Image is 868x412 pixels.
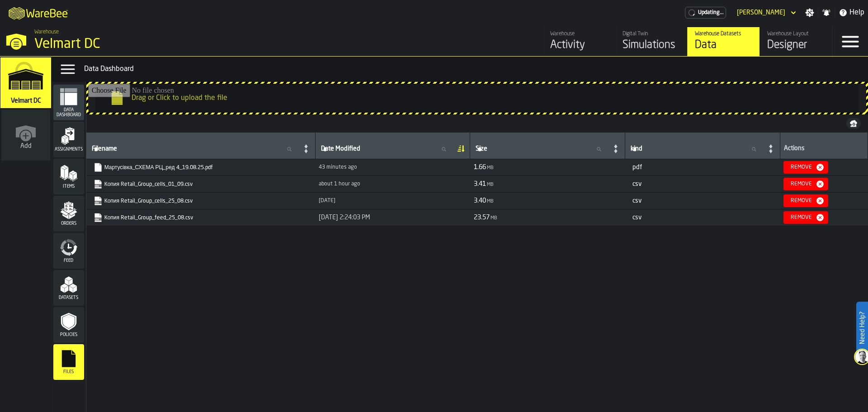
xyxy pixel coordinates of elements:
span: Копия Retail_Group_feed_25_08.csv [92,211,310,224]
div: Remove [787,214,816,221]
span: [DATE] 2:24:03 PM [319,214,370,221]
div: Actions [784,145,864,154]
div: Data Dashboard [84,64,864,75]
span: Data Dashboard [53,108,84,118]
a: link-to-/wh/new [1,110,50,162]
span: Help [849,7,864,18]
span: MB [487,182,494,187]
span: Updating... [698,9,724,16]
a: link-to-/wh/i/f27944ef-e44e-4cb8-aca8-30c52093261f/pricing/ [685,7,726,19]
input: Drag or Click to upload the file [88,84,866,113]
a: link-to-https://drive.app.warebee.com/f27944ef-e44e-4cb8-aca8-30c52093261f/file_storage/%D0%9A%D0... [94,180,306,189]
span: Files [53,369,84,374]
span: label [631,145,642,152]
span: 23.57 [474,214,490,221]
span: Feed [53,258,84,263]
button: button-Remove [783,194,828,207]
button: button- [846,118,861,129]
div: DropdownMenuValue-Anton Hikal [733,7,798,18]
span: csv [632,214,642,221]
span: Add [20,142,32,150]
a: link-to-/wh/i/f27944ef-e44e-4cb8-aca8-30c52093261f/simulations [615,27,687,56]
button: button-Remove [783,178,828,190]
div: Warehouse [550,31,608,37]
span: 3.41 [474,181,486,187]
span: Assignments [53,147,84,152]
input: label [629,143,764,155]
li: menu Assignments [53,122,84,158]
span: pdf [632,164,642,170]
a: link-to-https://drive.app.warebee.com/f27944ef-e44e-4cb8-aca8-30c52093261f/file_storage/%D0%9A%D0... [94,213,306,222]
label: button-toggle-Help [835,7,868,18]
span: Warehouse [34,29,59,35]
a: link-to-/wh/i/f27944ef-e44e-4cb8-aca8-30c52093261f/feed/ [542,27,615,56]
span: csv [632,181,642,187]
span: MB [487,166,494,170]
li: menu Orders [53,196,84,232]
label: Need Help? [857,303,867,353]
li: menu Policies [53,307,84,343]
label: button-toggle-Menu [832,27,868,56]
span: Datasets [53,295,84,300]
li: menu Data Dashboard [53,85,84,121]
div: Warehouse Layout [767,31,825,37]
div: Updated: 9/2/2025, 9:09:09 AM Created: 9/2/2025, 9:09:09 AM [319,164,467,170]
span: MB [487,199,494,204]
span: Копия Retail_Group_cells_01_09.csv [92,178,310,190]
a: link-to-/wh/i/f27944ef-e44e-4cb8-aca8-30c52093261f/simulations [0,57,51,110]
div: Warehouse Datasets [695,31,752,37]
div: Digital Twin [623,31,680,37]
div: Simulations [623,38,680,52]
span: Items [53,184,84,189]
span: MB [491,216,497,221]
span: label [321,145,360,152]
div: Remove [787,181,816,187]
li: menu Items [53,159,84,195]
label: button-toggle-Notifications [818,8,835,17]
a: link-to-/wh/i/f27944ef-e44e-4cb8-aca8-30c52093261f/designer [759,27,832,56]
span: Orders [53,221,84,226]
div: Remove [787,164,816,170]
label: button-toggle-Settings [802,8,818,17]
span: 3.40 [474,198,486,204]
li: menu Feed [53,233,84,269]
a: link-to-https://drive.app.warebee.com/f27944ef-e44e-4cb8-aca8-30c52093261f/file_storage/%D0%9A%D0... [94,196,306,205]
div: Designer [767,38,825,52]
span: Копия Retail_Group_cells_25_08.csv [92,194,310,207]
div: Velmart DC [34,36,278,52]
span: Policies [53,332,84,337]
a: link-to-/wh/i/f27944ef-e44e-4cb8-aca8-30c52093261f/data [687,27,759,56]
div: Menu Subscription [685,7,726,19]
div: Activity [550,38,608,52]
li: menu Files [53,344,84,380]
span: label [92,145,117,152]
button: button-Remove [783,161,828,174]
span: csv [632,198,642,204]
div: DropdownMenuValue-Anton Hikal [737,9,785,16]
input: label [319,143,454,155]
a: link-to-https://drive.app.warebee.com/f27944ef-e44e-4cb8-aca8-30c52093261f/file_storage/%D0%9C%D0... [94,163,306,172]
input: label [474,143,609,155]
li: menu Datasets [53,270,84,306]
div: Remove [787,198,816,204]
div: Updated: 8/27/2025, 9:08:35 AM Created: 8/27/2025, 9:08:35 AM [319,198,467,204]
span: 1.66 [474,164,486,170]
input: label [90,143,299,155]
div: Data [695,38,752,52]
label: button-toggle-Data Menu [55,60,80,78]
button: button-Remove [783,211,828,224]
div: Updated: 9/2/2025, 8:47:34 AM Created: 9/2/2025, 8:47:34 AM [319,181,467,187]
span: Мартусівка_СХЕМА РЦ_ред 4_19.08.25.pdf [92,161,310,174]
span: label [476,145,487,152]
